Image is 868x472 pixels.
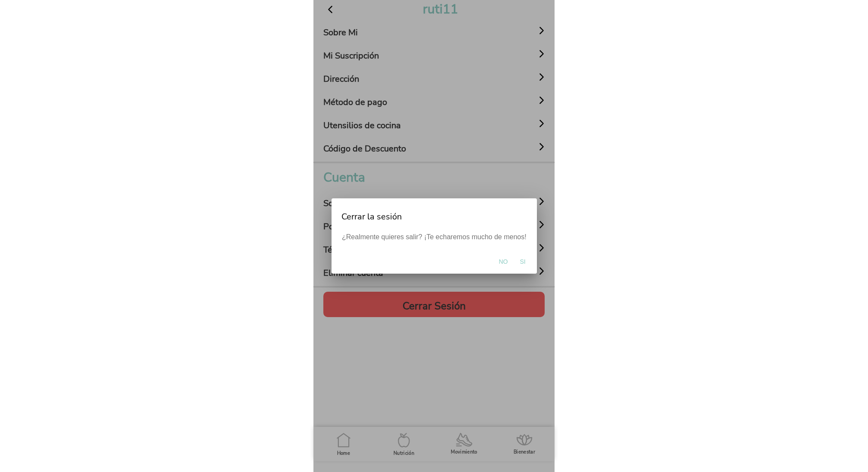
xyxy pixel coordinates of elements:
[341,207,527,227] h2: Cerrar la sesión
[515,253,530,270] button: Si
[520,257,525,266] span: Si
[499,257,508,266] span: No
[332,233,537,250] div: ¿Realmente quieres salir? ¡Te echaremos mucho de menos!
[494,253,512,270] button: No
